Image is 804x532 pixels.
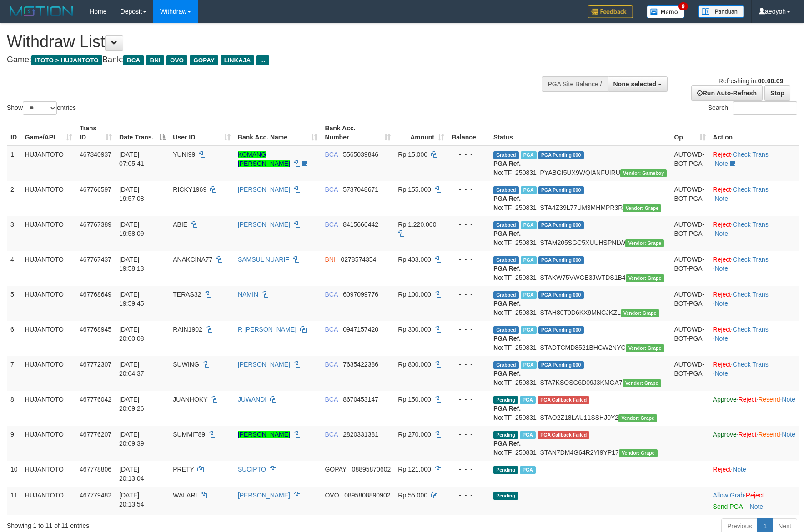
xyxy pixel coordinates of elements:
[119,151,144,167] span: [DATE] 07:05:41
[343,361,378,368] span: Copy 7635422386 to clipboard
[709,286,799,321] td: · ·
[538,256,584,264] span: PGA Pending
[21,216,76,251] td: HUJANTOTO
[173,186,206,193] span: RICKY1969
[325,256,335,263] span: BNI
[238,291,258,298] a: NAMIN
[21,120,76,146] th: Game/API: activate to sort column ascending
[670,251,709,286] td: AUTOWD-BOT-PGA
[452,491,486,500] div: - - -
[521,291,537,299] span: Marked by aeoserlin
[398,151,427,158] span: Rp 15.000
[490,286,671,321] td: TF_250831_STAH80T0D6KX9MNCJKZL
[493,405,521,421] b: PGA Ref. No:
[398,396,431,403] span: Rp 150.000
[341,256,376,263] span: Copy 0278574354 to clipboard
[709,391,799,426] td: · · ·
[452,395,486,404] div: - - -
[493,326,519,334] span: Grabbed
[713,221,731,228] a: Reject
[343,291,378,298] span: Copy 6097099776 to clipboard
[538,186,584,194] span: PGA Pending
[256,55,269,65] span: ...
[713,492,746,499] span: ·
[325,221,337,228] span: BCA
[80,492,111,499] span: 467779482
[493,466,518,474] span: Pending
[709,426,799,461] td: · · ·
[7,146,21,181] td: 1
[493,160,521,176] b: PGA Ref. No:
[7,426,21,461] td: 9
[394,120,448,146] th: Amount: activate to sort column ascending
[119,186,144,202] span: [DATE] 19:57:08
[709,251,799,286] td: · ·
[7,321,21,356] td: 6
[623,379,661,387] span: Vendor URL: https://settle31.1velocity.biz
[713,503,743,510] a: Send PGA
[452,220,486,229] div: - - -
[80,466,111,473] span: 467778806
[173,431,205,438] span: SUMMIT89
[238,466,266,473] a: SUCIPTO
[670,181,709,216] td: AUTOWD-BOT-PGA
[670,120,709,146] th: Op: activate to sort column ascending
[733,291,769,298] a: Check Trans
[698,5,744,18] img: panduan.png
[238,396,266,403] a: JUWANDI
[493,300,521,316] b: PGA Ref. No:
[520,466,536,474] span: Marked by aeoserlin
[343,396,378,403] span: Copy 8670453147 to clipboard
[7,33,527,51] h1: Withdraw List
[173,256,212,263] span: ANAKCINA77
[343,431,378,438] span: Copy 2820331381 to clipboard
[7,181,21,216] td: 2
[493,221,519,229] span: Grabbed
[713,466,731,473] a: Reject
[80,151,111,158] span: 467340937
[80,291,111,298] span: 467768649
[623,204,661,212] span: Vendor URL: https://settle31.1velocity.biz
[538,291,584,299] span: PGA Pending
[713,291,731,298] a: Reject
[739,396,757,403] a: Reject
[713,396,737,403] a: Approve
[493,396,518,404] span: Pending
[238,326,296,333] a: R [PERSON_NAME]
[713,186,731,193] a: Reject
[709,487,799,515] td: ·
[452,185,486,194] div: - - -
[714,300,728,307] a: Note
[709,146,799,181] td: · ·
[713,361,731,368] a: Reject
[325,431,337,438] span: BCA
[119,326,144,342] span: [DATE] 20:00:08
[398,326,431,333] span: Rp 300.000
[490,146,671,181] td: TF_250831_PYABGI5UX9WQIANFUIRU
[493,492,518,500] span: Pending
[344,492,390,499] span: Copy 0895808890902 to clipboard
[678,2,688,10] span: 9
[190,55,218,65] span: GOPAY
[325,151,337,158] span: BCA
[490,251,671,286] td: TF_250831_STAKW75VWGE3JWTDS1B4
[714,230,728,237] a: Note
[325,396,337,403] span: BCA
[542,76,607,92] div: PGA Site Balance /
[238,256,289,263] a: SAMSUL NUARIF
[782,396,795,403] a: Note
[452,465,486,474] div: - - -
[621,309,659,317] span: Vendor URL: https://settle31.1velocity.biz
[448,120,490,146] th: Balance
[238,186,290,193] a: [PERSON_NAME]
[21,426,76,461] td: HUJANTOTO
[490,120,671,146] th: Status
[23,101,57,115] select: Showentries
[398,466,431,473] span: Rp 121.000
[538,361,584,369] span: PGA Pending
[520,431,536,439] span: Marked by aeoserlin
[238,361,290,368] a: [PERSON_NAME]
[238,431,290,438] a: [PERSON_NAME]
[173,326,202,333] span: RAIN1902
[746,492,764,499] a: Reject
